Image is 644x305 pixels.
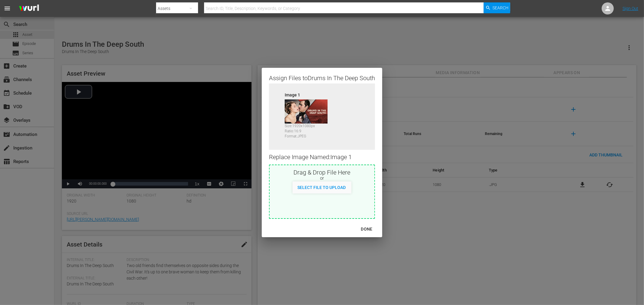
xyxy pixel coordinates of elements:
[293,181,351,192] button: Select File to Upload
[623,6,638,11] a: Sign Out
[270,168,374,175] div: Drag & Drop File Here
[354,224,380,235] button: DONE
[4,5,11,12] span: menu
[285,99,328,124] img: Outlaw_DrumsInTheDeepSouth_16x9.jpg
[285,92,333,96] div: Image 1
[270,175,374,181] div: or
[269,150,375,165] div: Replace Image Named: Image 1
[14,2,43,16] img: ans4CAIJ8jUAAAAAAAAAAAAAAAAAAAAAAAAgQb4GAAAAAAAAAAAAAAAAAAAAAAAAJMjXAAAAAAAAAAAAAAAAAAAAAAAAgAT5G...
[356,225,377,233] div: DONE
[285,124,333,136] div: Size: 1920 x 1080 px Ratio: 16:9 Format: JPEG
[493,2,509,13] span: Search
[269,74,375,81] div: Assign Files to Drums In The Deep South
[293,185,351,190] span: Select File to Upload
